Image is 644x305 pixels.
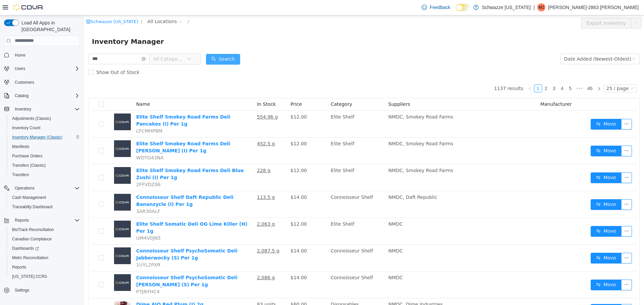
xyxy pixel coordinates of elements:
[548,3,639,11] p: [PERSON_NAME]-2863 [PERSON_NAME]
[1,183,83,193] button: Operations
[12,105,80,113] span: Inventory
[9,124,43,132] a: Inventory Count
[104,4,105,9] span: /
[456,4,470,11] input: Dark Mode
[1,50,83,60] button: Home
[52,220,77,225] span: UM4V0JN5
[1,91,83,100] button: Catalog
[9,203,80,211] span: Traceabilty Dashboard
[9,235,80,243] span: Canadian Compliance
[12,65,80,73] span: Users
[537,211,548,221] button: icon: ellipsis
[483,69,490,77] a: 5
[52,247,76,252] span: 1UYL2PXR
[9,254,80,262] span: Metrc Reconciliation
[52,152,160,165] a: Elite Shelf Smokey Road Farms Deli Blue Zushi (I) Per 1g
[15,80,34,85] span: Customers
[9,171,80,179] span: Transfers
[30,205,47,222] img: Elite Shelf Somatic Deli OG Lime Killer (H) Per 1g placeholder
[52,179,150,192] a: Connoisseur Shelf Daft Republic Deli Bananzycle (I) Per 1g
[12,105,34,113] button: Inventory
[490,69,501,77] li: Next 5 Pages
[10,54,58,60] span: Show Out of Stock
[244,149,302,176] td: Elite Shelf
[13,4,44,11] img: Cova
[244,203,302,229] td: Elite Shelf
[244,122,302,149] td: Elite Shelf
[15,53,25,58] span: Home
[9,203,55,211] a: Traceabilty Dashboard
[12,125,41,131] span: Inventory Count
[7,114,83,123] button: Adjustments (Classic)
[12,216,80,224] span: Reports
[9,143,80,151] span: Manifests
[305,126,369,131] span: NMDC, Smokey Road Farms
[52,233,154,245] a: Connoisseur Shelf PsychoSomatic Deli Jabberwocky (S) Per 1g
[547,2,558,13] button: icon: ellipsis
[7,161,83,170] button: Transfers (Classic)
[15,66,25,71] span: Users
[9,161,48,169] a: Transfers (Classic)
[12,92,80,100] span: Catalog
[419,1,453,14] a: Feedback
[537,289,548,299] button: icon: ellipsis
[173,233,196,238] u: 2,087.5 g
[52,166,77,172] span: 2FFVDZ06
[537,103,548,114] button: icon: ellipsis
[244,95,302,122] td: Elite Shelf
[7,193,83,202] button: Cash Management
[12,264,26,270] span: Reports
[15,288,29,293] span: Settings
[207,233,223,238] span: $14.00
[457,86,488,91] span: Manufacturer
[467,69,474,77] a: 3
[305,286,359,292] span: NMDC, Dime Industries
[458,69,466,77] li: 2
[1,104,83,114] button: Inventory
[9,171,32,179] a: Transfers
[30,232,47,249] img: Connoisseur Shelf PsychoSomatic Deli Jabberwocky (S) Per 1g placeholder
[523,69,545,77] div: 25 / page
[305,259,319,265] span: NMDC
[52,86,66,91] span: Name
[12,163,46,168] span: Transfers (Classic)
[9,244,42,252] a: Dashboards
[9,143,32,151] a: Manifests
[12,286,32,294] a: Settings
[501,69,511,77] li: 46
[12,135,62,140] span: Inventory Manager (Classic)
[507,157,538,168] button: icon: swapMove
[459,69,466,77] a: 2
[7,151,83,161] button: Purchase Orders
[57,4,58,9] span: /
[475,69,482,77] a: 4
[69,40,100,47] span: All Categories
[173,99,194,104] u: 554.96 g
[9,254,51,262] a: Metrc Reconciliation
[173,206,191,211] u: 2,063 g
[9,152,80,160] span: Purchase Orders
[15,185,35,191] span: Operations
[537,157,548,168] button: icon: ellipsis
[12,286,80,294] span: Settings
[12,51,28,59] a: Home
[9,263,80,271] span: Reports
[466,69,474,77] li: 3
[12,172,29,177] span: Transfers
[537,3,545,11] div: Matthew-2863 Turner
[9,124,80,132] span: Inventory Count
[305,86,326,91] span: Suppliers
[30,286,47,302] img: Dime AIO Red Plum (I) 2g hero shot
[507,211,538,221] button: icon: swapMove
[12,274,47,279] span: [US_STATE] CCRS
[7,202,83,212] button: Traceabilty Dashboard
[450,69,458,77] li: 1
[537,130,548,141] button: icon: ellipsis
[15,106,31,112] span: Inventory
[482,69,490,77] li: 5
[9,244,80,252] span: Dashboards
[52,140,80,145] span: WDTG43NA
[1,77,83,87] button: Customers
[511,69,519,77] li: Next Page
